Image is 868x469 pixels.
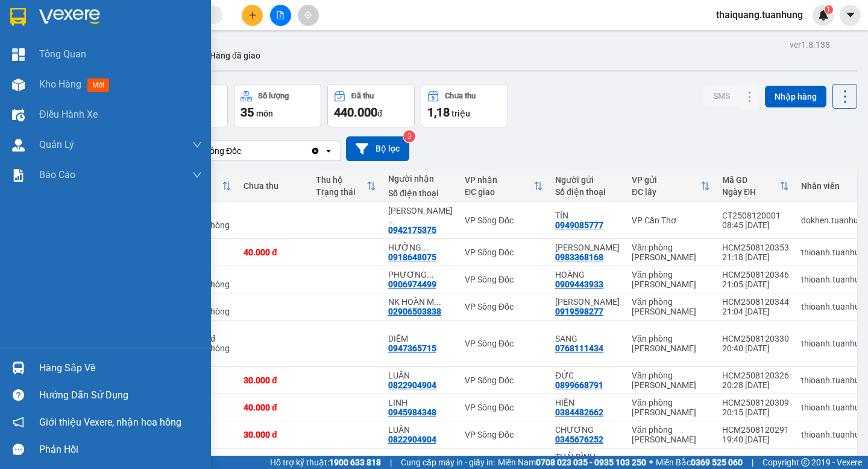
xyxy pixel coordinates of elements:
[716,170,795,202] th: Toggle SortBy
[192,170,202,180] span: down
[388,225,436,235] div: 0942175375
[10,8,26,26] img: logo-vxr
[465,175,533,185] div: VP nhận
[722,270,789,279] div: HCM2508120346
[421,243,429,252] span: ...
[388,334,453,343] div: DIỄM
[722,407,789,417] div: 20:15 [DATE]
[445,92,476,100] div: Chưa thu
[555,380,603,390] div: 0899668791
[310,146,320,156] svg: Clear value
[388,206,453,225] div: NGUYỄN XUÂN SINH
[465,339,543,348] div: VP Sông Đốc
[388,270,453,279] div: PHƯƠNG NAM
[555,175,620,185] div: Người gửi
[13,389,24,401] span: question-circle
[388,380,436,390] div: 0822904904
[241,105,254,120] span: 35
[390,456,392,469] span: |
[459,170,549,202] th: Toggle SortBy
[329,458,381,467] strong: 1900 633 818
[826,5,831,14] span: 1
[722,334,789,343] div: HCM2508120330
[39,441,202,459] div: Phản hồi
[632,371,710,390] div: Văn phòng [PERSON_NAME]
[388,252,436,262] div: 0918648075
[13,444,24,455] span: message
[244,403,304,412] div: 40.000 đ
[327,84,415,127] button: Đã thu440.000đ
[555,407,603,417] div: 0384482662
[722,175,779,185] div: Mã GD
[626,170,716,202] th: Toggle SortBy
[12,48,25,61] img: dashboard-icon
[632,270,710,289] div: Văn phòng [PERSON_NAME]
[256,109,273,118] span: món
[39,46,86,62] span: Tổng Quan
[752,456,753,469] span: |
[427,105,450,120] span: 1,18
[39,167,75,182] span: Báo cáo
[388,371,453,380] div: LUÂN
[388,279,436,289] div: 0906974499
[722,380,789,390] div: 20:28 [DATE]
[465,302,543,311] div: VP Sông Đốc
[316,187,366,197] div: Trạng thái
[39,137,74,152] span: Quản Lý
[39,359,202,377] div: Hàng sắp về
[87,78,109,92] span: mới
[555,371,620,380] div: ĐỨC
[192,145,241,157] div: VP Sông Đốc
[388,435,436,444] div: 0822904904
[555,343,603,353] div: 0768111434
[39,415,181,430] span: Giới thiệu Vexere, nhận hoa hồng
[555,279,603,289] div: 0909443933
[632,243,710,262] div: Văn phòng [PERSON_NAME]
[388,398,453,407] div: LINH
[703,85,740,107] button: SMS
[818,10,829,21] img: icon-new-feature
[555,425,620,435] div: CHƯƠNG
[421,84,508,127] button: Chưa thu1,18 triệu
[39,107,98,122] span: Điều hành xe
[316,175,366,185] div: Thu hộ
[790,38,830,51] div: ver 1.8.138
[722,220,789,230] div: 08:45 [DATE]
[244,430,304,439] div: 30.000 đ
[39,78,81,90] span: Kho hàng
[465,247,543,257] div: VP Sông Đốc
[244,247,304,257] div: 40.000 đ
[244,375,304,385] div: 30.000 đ
[555,187,620,197] div: Số điện thoại
[388,243,453,252] div: HƯỜNG PHAN
[258,92,289,100] div: Số lượng
[465,430,543,439] div: VP Sông Đốc
[465,375,543,385] div: VP Sông Đốc
[722,279,789,289] div: 21:05 [DATE]
[632,187,700,197] div: ĐC lấy
[244,181,304,191] div: Chưa thu
[276,11,285,19] span: file-add
[555,398,620,407] div: HIỀN
[555,435,603,444] div: 0345676252
[12,139,25,152] img: warehouse-icon
[691,458,743,467] strong: 0369 525 060
[722,252,789,262] div: 21:18 [DATE]
[706,7,813,22] span: thaiquang.tuanhung
[498,456,646,469] span: Miền Nam
[722,307,789,316] div: 21:04 [DATE]
[722,211,789,220] div: CT2508120001
[388,174,453,183] div: Người nhận
[722,343,789,353] div: 20:40 [DATE]
[632,297,710,316] div: Văn phòng [PERSON_NAME]
[324,146,333,156] svg: open
[346,136,409,161] button: Bộ lọc
[465,187,533,197] div: ĐC giao
[427,270,434,279] span: ...
[270,456,381,469] span: Hỗ trợ kỹ thuật:
[351,92,374,100] div: Đã thu
[192,140,202,150] span: down
[270,5,291,26] button: file-add
[465,403,543,412] div: VP Sông Đốc
[13,416,24,428] span: notification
